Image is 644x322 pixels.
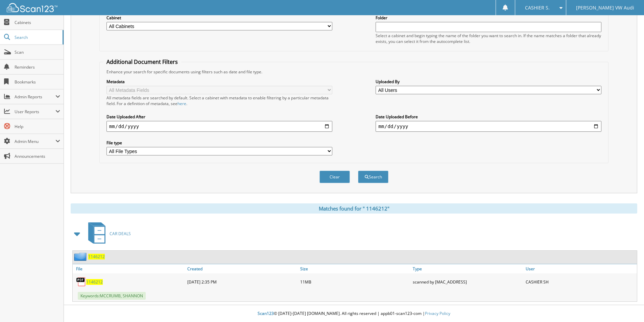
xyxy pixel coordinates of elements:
img: folder2.png [74,252,88,261]
div: CASHIER SH [524,275,637,289]
a: User [524,264,637,273]
div: [DATE] 2:35 PM [186,275,299,289]
span: CASHIER S. [525,6,550,10]
div: Select a cabinet and begin typing the name of the folder you want to search in. If the name match... [376,33,601,44]
span: Help [15,124,60,129]
img: scan123-logo-white.svg [7,3,57,12]
div: Matches found for " 1146212" [71,203,637,214]
legend: Additional Document Filters [103,58,181,66]
span: Scan [15,49,60,55]
a: here [177,101,186,106]
span: Admin Reports [15,94,55,100]
label: Metadata [106,79,332,84]
div: Enhance your search for specific documents using filters such as date and file type. [103,69,605,75]
div: 11MB [299,275,411,289]
img: PDF.png [76,277,86,287]
span: Keywords: M C C R U M B , S H A N N O N [78,292,146,300]
span: 1 1 4 6 2 1 2 [86,279,103,285]
a: File [73,264,186,273]
span: Announcements [15,153,60,159]
span: C A R D E A L S [110,231,131,237]
label: Date Uploaded After [106,114,332,120]
a: Privacy Policy [425,311,450,316]
span: Cabinets [15,20,60,25]
a: 1146212 [86,279,103,285]
a: Size [299,264,411,273]
a: CAR DEALS [84,220,131,247]
span: Bookmarks [15,79,60,85]
input: start [106,121,332,132]
label: File type [106,140,332,146]
a: Created [186,264,299,273]
a: Type [411,264,524,273]
span: User Reports [15,109,55,115]
span: Admin Menu [15,139,55,144]
span: [PERSON_NAME] VW Audi [576,6,634,10]
div: © [DATE]-[DATE] [DOMAIN_NAME]. All rights reserved | appb01-scan123-com | [64,305,644,322]
input: end [376,121,601,132]
span: 1 1 4 6 2 1 2 [88,254,105,259]
label: Folder [376,15,601,21]
span: Scan123 [258,311,274,316]
button: Clear [319,171,350,183]
a: 1146212 [88,254,105,259]
label: Cabinet [106,15,332,21]
button: Search [358,171,388,183]
span: Search [15,34,59,40]
label: Date Uploaded Before [376,114,601,120]
div: scanned by [MAC_ADDRESS] [411,275,524,289]
span: Reminders [15,64,60,70]
div: All metadata fields are searched by default. Select a cabinet with metadata to enable filtering b... [106,95,332,106]
label: Uploaded By [376,79,601,84]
